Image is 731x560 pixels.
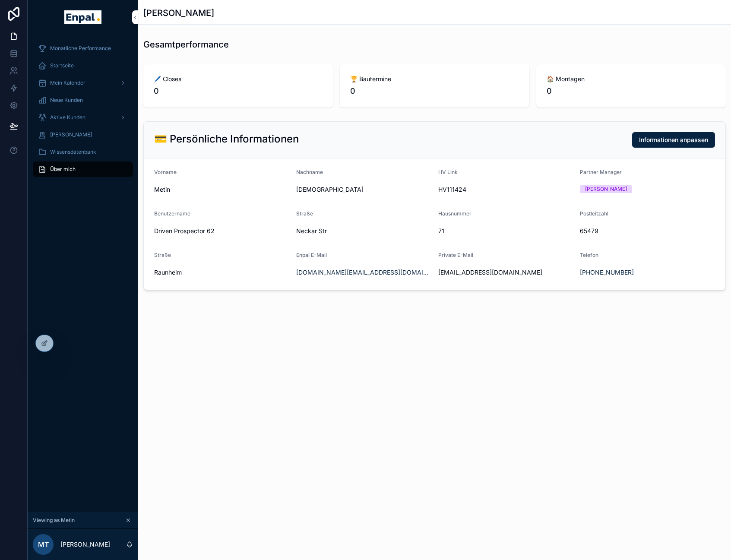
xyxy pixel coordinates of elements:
span: Neue Kunden [50,97,83,104]
span: Startseite [50,62,74,69]
span: Driven Prospector 62 [154,227,289,235]
span: Partner Manager [580,169,622,175]
span: 0 [154,85,323,97]
span: [PERSON_NAME] [50,131,92,138]
a: [PERSON_NAME] [33,127,133,142]
span: Neckar Str [296,227,431,235]
span: HV111424 [438,185,573,194]
h1: [PERSON_NAME] [143,7,214,19]
a: [PHONE_NUMBER] [580,268,634,277]
span: Informationen anpassen [639,136,708,144]
div: scrollable content [28,35,138,188]
span: Nachname [296,169,323,175]
span: Monatliche Performance [50,45,111,52]
span: HV Link [438,169,458,175]
a: Mein Kalender [33,75,133,91]
h1: Gesamtperformance [143,38,229,51]
h2: 💳 Persönliche Informationen [154,132,299,146]
span: [DEMOGRAPHIC_DATA] [296,185,431,194]
span: Straße [296,210,313,217]
span: Mein Kalender [50,79,85,86]
span: MT [38,539,49,550]
span: Postleitzahl [580,210,608,217]
span: Über mich [50,166,76,173]
span: Wissensdatenbank [50,149,96,155]
a: Wissensdatenbank [33,144,133,160]
a: Über mich [33,161,133,177]
div: [PERSON_NAME] [585,185,627,193]
span: 🖊️ Closes [154,75,323,83]
span: Vorname [154,169,177,175]
span: Enpal E-Mail [296,252,327,258]
a: Aktive Kunden [33,110,133,125]
span: Benutzername [154,210,190,217]
span: Telefon [580,252,598,258]
span: Aktive Kunden [50,114,85,121]
a: Neue Kunden [33,92,133,108]
a: [DOMAIN_NAME][EMAIL_ADDRESS][DOMAIN_NAME] [296,268,431,277]
span: 🏠 Montagen [547,75,715,83]
span: 0 [547,85,715,97]
span: 0 [350,85,519,97]
span: Straße [154,252,171,258]
span: 🏆 Bautermine [350,75,519,83]
span: Viewing as Metin [33,517,75,524]
span: Hausnummer [438,210,472,217]
span: Private E-Mail [438,252,473,258]
a: Monatliche Performance [33,41,133,56]
button: Informationen anpassen [632,132,715,148]
p: [PERSON_NAME] [60,540,110,549]
span: [EMAIL_ADDRESS][DOMAIN_NAME] [438,268,573,277]
span: Metin [154,185,289,194]
span: 71 [438,227,573,235]
a: Startseite [33,58,133,73]
img: App logo [64,10,101,24]
span: Raunheim [154,268,289,277]
span: 65479 [580,227,715,235]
